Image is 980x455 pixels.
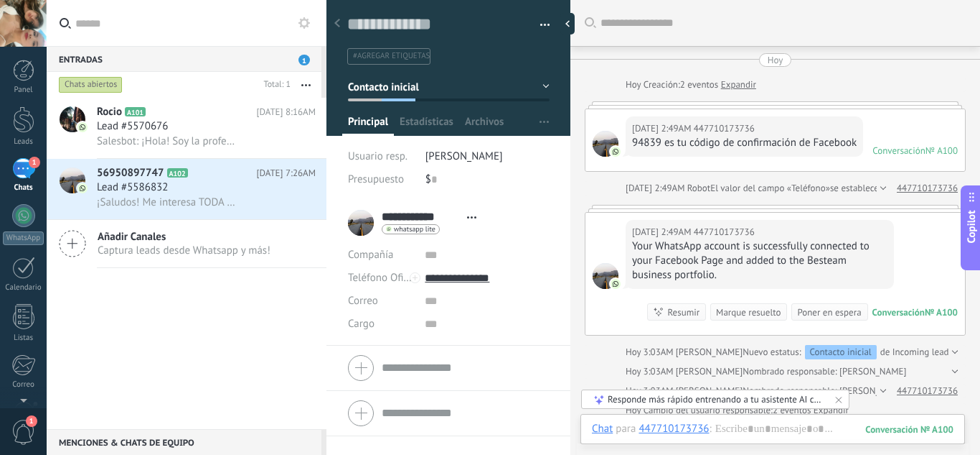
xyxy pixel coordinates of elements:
[348,150,407,163] span: Usuario resp.
[348,244,414,267] div: Compañía
[611,279,621,289] img: com.amocrm.amocrmwa.svg
[805,345,877,359] div: Contacto inicial
[667,305,699,319] div: Resumir
[593,131,618,157] span: 447710173736
[3,283,44,293] div: Calendario
[97,180,168,195] span: Lead #5586832
[611,147,621,157] img: com.amocrm.amocrmwa.svg
[676,346,743,358] span: Paula Fernanda Astudillo Burgos
[394,226,435,233] span: whatsapp lite
[676,385,743,397] span: Paula Fernanda Astudillo Burgos
[632,239,887,282] div: Your WhatsApp account is successfully connected to your Facebook Page and added to the Besteam bu...
[125,107,146,116] span: A101
[814,403,849,418] a: Expandir
[626,384,676,398] div: Hoy 3:03AM
[626,403,644,418] div: Hoy
[47,46,321,72] div: Entradas
[872,144,925,157] div: Conversación
[743,345,801,359] span: Nuevo estatus:
[694,121,755,136] span: 447710173736
[291,72,321,98] button: Más
[626,78,756,92] div: Creación:
[687,182,710,194] span: Robot
[348,173,404,186] span: Presupuesto
[348,115,388,136] span: Principal
[680,78,718,92] span: 2 eventos
[97,119,168,134] span: Lead #5570676
[47,159,326,219] a: avataricon56950897747A102[DATE] 7:26AMLead #5586832¡Saludos! Me interesa TODA la INFORMACIÓN📩
[26,415,37,427] span: 1
[3,183,44,193] div: Chats
[348,318,374,329] span: Cargo
[897,384,958,398] a: 447710173736
[3,380,44,390] div: Correo
[348,267,414,290] button: Teléfono Oficina
[639,422,709,435] div: 447710173736
[865,423,953,436] div: 100
[3,231,44,245] div: WhatsApp
[626,364,676,379] div: Hoy 3:03AM
[616,422,636,436] span: para
[773,403,811,418] span: 2 eventos
[465,115,504,136] span: Archivos
[710,422,712,436] span: :
[626,364,906,379] div: Nombrado responsable: [PERSON_NAME]
[626,345,676,359] div: Hoy 3:03AM
[797,305,861,319] div: Poner en espera
[77,183,88,193] img: icon
[3,137,44,147] div: Leads
[632,136,857,150] div: 94839 es tu código de confirmación de Facebook
[348,271,423,285] span: Teléfono Oficina
[298,55,310,65] span: 1
[3,86,44,95] div: Panel
[400,115,453,136] span: Estadísticas
[425,168,550,191] div: $
[3,334,44,343] div: Listas
[97,166,164,180] span: 56950897747
[167,168,188,178] span: A102
[560,13,575,35] div: Ocultar
[925,144,958,157] div: № A100
[830,181,977,196] span: se establece en «[PHONE_NUMBER]»
[59,76,123,93] div: Chats abiertos
[98,244,270,257] span: Captura leads desde Whatsapp y más!
[97,105,122,119] span: Rocio
[710,181,830,196] span: El valor del campo «Teléfono»
[593,263,618,289] span: 447710173736
[964,210,979,243] span: Copilot
[626,403,849,418] div: Cambio del usuario responsable:
[768,53,783,67] div: Hoy
[632,121,694,136] div: [DATE] 2:49AM
[897,181,958,196] a: 447710173736
[29,157,40,168] span: 1
[97,134,237,148] span: Salesbot: ¡Hola! Soy la profe [PERSON_NAME]. 😊 Quería asegurarme de que recibiste la información ...
[348,168,415,191] div: Presupuesto
[353,51,430,61] span: #agregar etiquetas
[77,122,88,132] img: icon
[257,166,316,180] span: [DATE] 7:26AM
[257,105,316,119] span: [DATE] 8:16AM
[425,150,503,163] span: [PERSON_NAME]
[626,78,644,92] div: Hoy
[348,294,378,308] span: Correo
[348,145,415,168] div: Usuario resp.
[626,181,687,196] div: [DATE] 2:49AM
[743,345,953,359] div: de Incoming leads
[925,306,958,318] div: № A100
[632,225,694,239] div: [DATE] 2:49AM
[626,384,906,398] div: Nombrado responsable: [PERSON_NAME]
[872,306,925,318] div: Conversación
[47,429,321,455] div: Menciones & Chats de equipo
[721,78,756,92] a: Expandir
[348,313,414,336] div: Cargo
[694,225,755,239] span: 447710173736
[348,290,378,313] button: Correo
[47,98,326,158] a: avatariconRocioA101[DATE] 8:16AMLead #5570676Salesbot: ¡Hola! Soy la profe [PERSON_NAME]. 😊 Querí...
[258,78,291,92] div: Total: 1
[676,365,743,377] span: Paula Fernanda Astudillo Burgos
[716,305,781,319] div: Marque resuelto
[98,230,270,244] span: Añadir Canales
[608,393,824,405] div: Responde más rápido entrenando a tu asistente AI con tus fuentes de datos
[97,196,237,209] span: ¡Saludos! Me interesa TODA la INFORMACIÓN📩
